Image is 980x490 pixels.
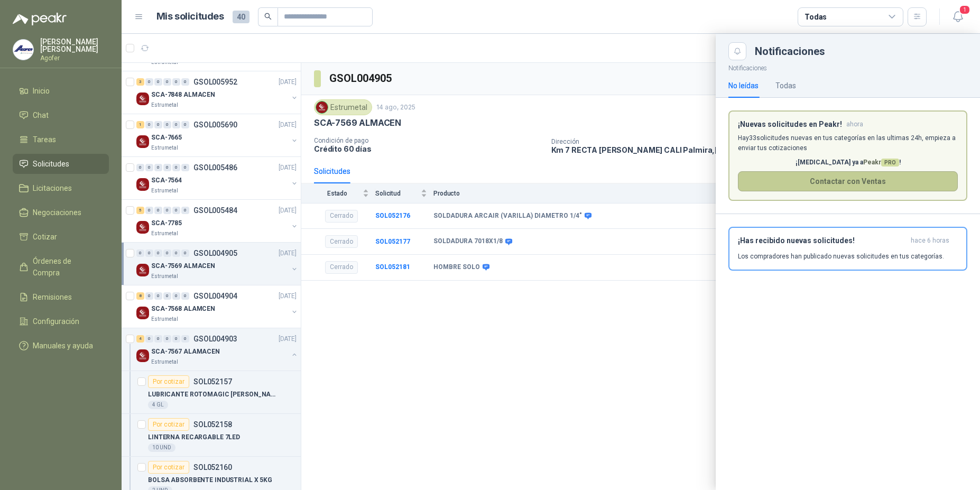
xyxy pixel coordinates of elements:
[863,159,899,166] span: Peakr
[959,5,970,15] span: 1
[33,255,99,279] span: Órdenes de Compra
[33,316,79,327] span: Configuración
[33,182,72,194] span: Licitaciones
[13,13,67,25] img: Logo peakr
[738,120,842,129] h3: ¡Nuevas solicitudes en Peakr!
[738,236,907,245] h3: ¡Has recibido nuevas solicitudes!
[33,85,50,97] span: Inicio
[728,42,746,60] button: Close
[728,227,967,271] button: ¡Has recibido nuevas solicitudes!hace 6 horas Los compradores han publicado nuevas solicitudes en...
[13,40,33,60] img: Company Logo
[33,158,69,170] span: Solicitudes
[33,109,49,121] span: Chat
[738,171,958,191] button: Contactar con Ventas
[13,105,109,125] a: Chat
[738,133,958,153] p: Hay 33 solicitudes nuevas en tus categorías en las ultimas 24h, empieza a enviar tus cotizaciones
[40,38,109,53] p: [PERSON_NAME] [PERSON_NAME]
[716,60,980,73] p: Notificaciones
[13,202,109,223] a: Negociaciones
[13,81,109,101] a: Inicio
[33,134,56,145] span: Tareas
[40,55,109,61] p: Agofer
[13,130,109,150] a: Tareas
[881,159,899,167] span: PRO
[948,7,967,26] button: 1
[775,80,796,91] div: Todas
[846,120,863,129] span: ahora
[13,311,109,331] a: Configuración
[13,251,109,283] a: Órdenes de Compra
[728,80,759,91] div: No leídas
[33,207,81,218] span: Negociaciones
[911,236,949,245] span: hace 6 horas
[33,340,93,352] span: Manuales y ayuda
[738,252,944,261] p: Los compradores han publicado nuevas solicitudes en tus categorías.
[13,287,109,307] a: Remisiones
[33,231,57,243] span: Cotizar
[13,336,109,356] a: Manuales y ayuda
[13,154,109,174] a: Solicitudes
[33,291,72,303] span: Remisiones
[264,13,272,20] span: search
[233,11,249,23] span: 40
[738,158,958,168] p: ¡[MEDICAL_DATA] ya a !
[156,9,224,24] h1: Mis solicitudes
[13,227,109,247] a: Cotizar
[755,46,967,57] div: Notificaciones
[13,178,109,198] a: Licitaciones
[805,11,827,23] div: Todas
